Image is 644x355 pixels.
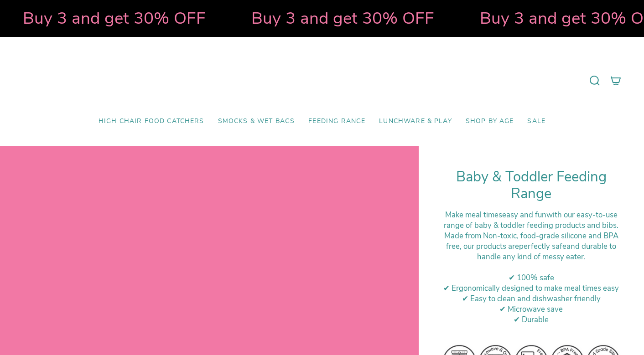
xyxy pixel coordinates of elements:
div: ✔ Easy to clean and dishwasher friendly [441,293,621,304]
div: M [441,231,621,262]
strong: Buy 3 and get 30% OFF [251,7,434,30]
span: ✔ Microwave save [499,304,563,314]
h1: Baby & Toddler Feeding Range [441,169,621,203]
a: Smocks & Wet Bags [211,111,302,132]
a: Lunchware & Play [372,111,458,132]
div: ✔ Durable [441,314,621,325]
a: Shop by Age [459,111,521,132]
span: Shop by Age [466,118,514,125]
div: Make meal times with our easy-to-use range of baby & toddler feeding products and bibs. [441,210,621,231]
a: SALE [520,111,552,132]
span: SALE [527,118,545,125]
a: Feeding Range [301,111,372,132]
div: ✔ Ergonomically designed to make meal times easy [441,283,621,293]
span: High Chair Food Catchers [99,118,204,125]
strong: easy and fun [502,210,546,220]
a: Mumma’s Little Helpers [244,51,401,111]
span: Lunchware & Play [379,118,452,125]
div: ✔ 100% safe [441,273,621,283]
strong: Buy 3 and get 30% OFF [22,7,205,30]
a: High Chair Food Catchers [92,111,211,132]
span: Smocks & Wet Bags [218,118,295,125]
strong: perfectly safe [519,241,566,252]
span: Feeding Range [308,118,365,125]
span: ade from Non-toxic, food-grade silicone and BPA free, our products are and durable to handle any ... [446,231,618,262]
